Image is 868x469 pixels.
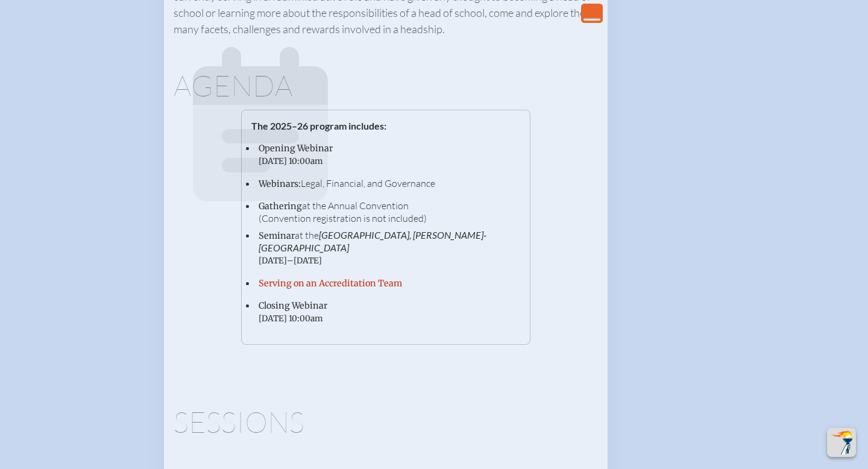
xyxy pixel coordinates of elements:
[174,408,598,436] h1: Sessions
[259,313,323,324] span: [DATE] 10:00am
[174,71,598,100] h1: Agenda
[259,230,295,241] span: Seminar
[259,278,402,289] a: Serving on an Accreditation Team
[827,428,856,457] button: Scroll Top
[259,300,327,311] span: Closing Webinar
[259,256,322,266] span: [DATE]–[DATE]
[259,229,511,267] p: at the
[259,177,511,190] p: Legal, Financial, and Governance
[259,229,486,253] span: [GEOGRAPHIC_DATA], [PERSON_NAME]-[GEOGRAPHIC_DATA]
[829,430,854,455] img: To the top
[259,201,302,212] span: Gathering
[256,200,520,224] li: at the Annual Convention (Convention registration is not included)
